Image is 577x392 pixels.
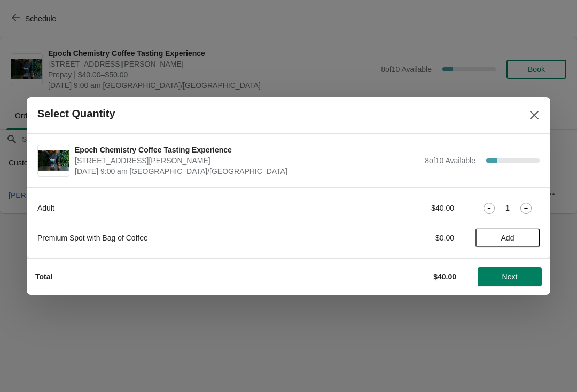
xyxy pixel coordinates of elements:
[475,228,540,247] button: Add
[75,145,419,155] span: Epoch Chemistry Coffee Tasting Experience
[35,273,52,281] strong: Total
[37,203,334,213] div: Adult
[525,106,544,125] button: Close
[37,233,334,243] div: Premium Spot with Bag of Coffee
[38,150,69,171] img: Epoch Chemistry Coffee Tasting Experience | 400 St. George St, Moncton, NB, Canada | September 28...
[433,273,456,281] strong: $40.00
[75,155,419,166] span: [STREET_ADDRESS][PERSON_NAME]
[355,233,454,243] div: $0.00
[478,267,542,286] button: Next
[502,273,518,281] span: Next
[505,203,510,213] strong: 1
[425,156,475,165] span: 8 of 10 Available
[37,108,115,120] h2: Select Quantity
[75,166,419,177] span: [DATE] 9:00 am [GEOGRAPHIC_DATA]/[GEOGRAPHIC_DATA]
[355,203,454,213] div: $40.00
[501,234,514,242] span: Add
